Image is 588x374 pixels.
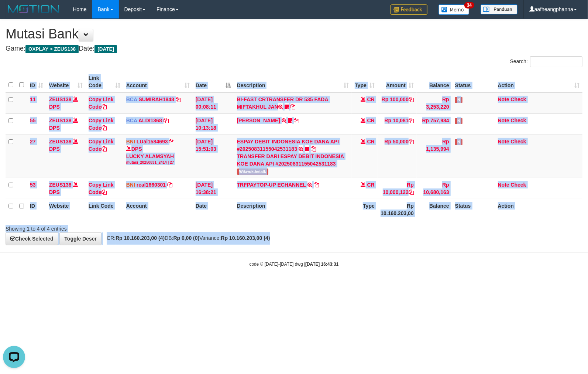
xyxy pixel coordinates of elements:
[455,118,463,124] span: Has Note
[46,71,86,92] th: Website: activate to sort column ascending
[137,139,168,144] a: LUal1584693
[123,199,193,220] th: Account
[89,96,114,110] a: Copy Link Code
[126,182,135,188] span: BNI
[164,118,169,123] a: Copy ALDI1368 to clipboard
[294,118,299,123] a: Copy FERLANDA EFRILIDIT to clipboard
[367,139,375,144] span: CR
[94,45,117,53] span: [DATE]
[511,139,526,144] a: Check
[126,96,137,102] span: BCA
[510,56,582,67] label: Search:
[464,2,474,8] span: 34
[452,71,495,92] th: Status
[417,199,452,220] th: Balance
[409,139,414,144] a: Copy Rp 50,000 to clipboard
[367,96,375,102] span: CR
[417,71,452,92] th: Balance
[439,4,470,15] img: Button%20Memo.svg
[138,96,174,102] a: SUMIRAH1848
[378,135,417,178] td: Rp 50,000
[46,178,86,199] td: DPS
[455,97,463,103] span: Has Note
[126,160,190,165] div: mutasi_20250831_2414 | 27
[409,96,414,102] a: Copy Rp 100,000 to clipboard
[237,139,339,152] a: ESPAY DEBIT INDONESIA KOE DANA API #20250831155042531183
[103,235,270,241] span: CR: DB: Variance:
[498,182,509,188] a: Note
[137,182,166,188] a: real1660301
[352,71,378,92] th: Type: activate to sort column ascending
[30,118,36,123] span: 55
[46,135,86,178] td: DPS
[89,118,114,131] a: Copy Link Code
[193,113,234,135] td: [DATE] 10:13:18
[27,71,46,92] th: ID: activate to sort column ascending
[511,118,526,123] a: Check
[193,71,234,92] th: Date: activate to sort column descending
[46,92,86,114] td: DPS
[511,182,526,188] a: Check
[250,262,339,267] small: code © [DATE]-[DATE] dwg |
[86,199,123,220] th: Link Code
[305,262,338,267] strong: [DATE] 16:43:31
[378,92,417,114] td: Rp 100,000
[126,145,190,165] div: DPS LUCKY ALAMSYAH
[409,189,414,195] a: Copy Rp 10,000,122 to clipboard
[409,118,414,123] a: Copy Rp 10,081 to clipboard
[6,45,582,52] h4: Game: Date:
[511,96,526,102] a: Check
[6,222,240,232] div: Showing 1 to 4 of 4 entries
[30,182,36,188] span: 53
[49,182,72,188] a: ZEUS138
[221,235,270,241] strong: Rp 10.160.203,00 (4)
[167,182,172,188] a: Copy real1660301 to clipboard
[455,139,463,145] span: Has Note
[481,4,517,14] img: panduan.png
[193,135,234,178] td: [DATE] 15:51:03
[123,71,193,92] th: Account: activate to sort column ascending
[495,199,582,220] th: Action
[237,182,306,188] a: TRFPAYTOP-UP ECHANNEL
[237,169,268,175] span: Wikwokthetalk
[417,135,452,178] td: Rp 1,135,994
[237,153,349,167] div: TRANSFER DARI ESPAY DEBIT INDONESIA KOE DANA API #20250831155042531183
[378,178,417,199] td: Rp 10,000,122
[6,232,58,245] a: Check Selected
[46,199,86,220] th: Website
[30,96,36,102] span: 11
[391,4,427,15] img: Feedback.jpg
[530,56,582,67] input: Search:
[59,232,102,245] a: Toggle Descr
[498,139,509,144] a: Note
[193,92,234,114] td: [DATE] 00:08:11
[498,96,509,102] a: Note
[234,199,352,220] th: Description
[367,118,375,123] span: CR
[378,71,417,92] th: Amount: activate to sort column ascending
[498,118,509,123] a: Note
[193,199,234,220] th: Date
[89,139,114,152] a: Copy Link Code
[234,92,352,114] td: BI-FAST CRTRANSFER DR 535 FADA MIFTAKHUL JAN
[378,113,417,135] td: Rp 10,081
[417,92,452,114] td: Rp 3,253,220
[311,146,316,152] a: Copy ESPAY DEBIT INDONESIA KOE DANA API #20250831155042531183 to clipboard
[86,71,123,92] th: Link Code: activate to sort column ascending
[49,139,72,144] a: ZEUS138
[25,45,79,53] span: OXPLAY > ZEUS138
[126,118,137,123] span: BCA
[193,178,234,199] td: [DATE] 16:38:21
[234,71,352,92] th: Description: activate to sort column ascending
[89,182,114,195] a: Copy Link Code
[237,118,280,123] a: [PERSON_NAME]
[6,4,62,15] img: MOTION_logo.png
[126,139,135,144] span: BNI
[417,178,452,199] td: Rp 10,680,163
[314,182,319,188] a: Copy TRFPAYTOP-UP ECHANNEL to clipboard
[3,3,25,25] button: Open LiveChat chat widget
[6,27,582,41] h1: Mutasi Bank
[116,235,165,241] strong: Rp 10.160.203,00 (4)
[49,96,72,102] a: ZEUS138
[452,199,495,220] th: Status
